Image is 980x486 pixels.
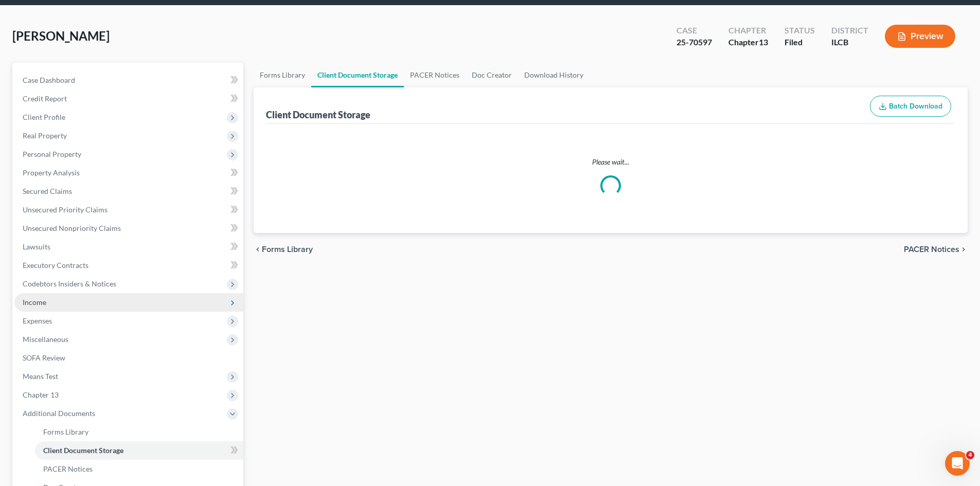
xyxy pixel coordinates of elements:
[43,427,88,436] span: Forms Library
[266,109,370,121] div: Client Document Storage
[23,242,50,251] span: Lawsuits
[23,131,67,140] span: Real Property
[23,335,68,344] span: Miscellaneous
[14,89,243,108] a: Credit Report
[14,256,243,275] a: Executory Contracts
[14,349,243,367] a: SOFA Review
[14,219,243,238] a: Unsecured Nonpriority Claims
[23,353,65,362] span: SOFA Review
[966,451,974,459] span: 4
[870,96,951,117] button: Batch Download
[831,25,868,37] div: District
[676,37,712,48] div: 25-70597
[23,113,65,121] span: Client Profile
[43,446,123,455] span: Client Document Storage
[23,279,116,288] span: Codebtors Insiders & Notices
[23,205,108,214] span: Unsecured Priority Claims
[904,245,959,254] span: PACER Notices
[676,25,712,37] div: Case
[728,25,768,37] div: Chapter
[518,63,590,87] a: Download History
[23,187,72,195] span: Secured Claims
[14,201,243,219] a: Unsecured Priority Claims
[43,464,93,473] span: PACER Notices
[831,37,868,48] div: ILCB
[945,451,970,476] iframe: Intercom live chat
[23,150,81,158] span: Personal Property
[12,28,110,43] span: [PERSON_NAME]
[404,63,466,87] a: PACER Notices
[23,409,95,418] span: Additional Documents
[23,390,59,399] span: Chapter 13
[959,245,968,254] i: chevron_right
[23,298,46,307] span: Income
[728,37,768,48] div: Chapter
[23,261,88,269] span: Executory Contracts
[254,63,311,87] a: Forms Library
[254,245,313,254] button: chevron_left Forms Library
[889,102,942,111] span: Batch Download
[14,182,243,201] a: Secured Claims
[262,245,313,254] span: Forms Library
[466,63,518,87] a: Doc Creator
[23,316,52,325] span: Expenses
[885,25,955,48] button: Preview
[254,245,262,254] i: chevron_left
[785,37,815,48] div: Filed
[23,372,58,381] span: Means Test
[14,164,243,182] a: Property Analysis
[14,238,243,256] a: Lawsuits
[268,157,953,167] p: Please wait...
[35,423,243,441] a: Forms Library
[904,245,968,254] button: PACER Notices chevron_right
[311,63,404,87] a: Client Document Storage
[759,37,768,47] span: 13
[23,224,121,232] span: Unsecured Nonpriority Claims
[23,76,75,84] span: Case Dashboard
[35,441,243,460] a: Client Document Storage
[23,168,80,177] span: Property Analysis
[35,460,243,478] a: PACER Notices
[785,25,815,37] div: Status
[14,71,243,89] a: Case Dashboard
[23,94,67,103] span: Credit Report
